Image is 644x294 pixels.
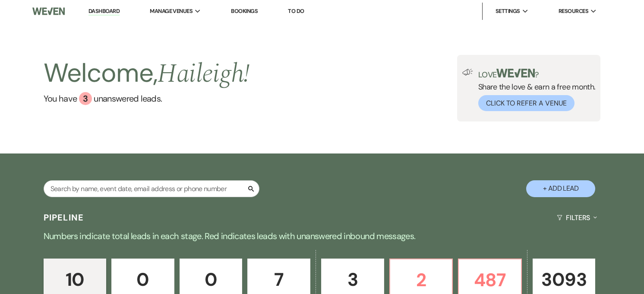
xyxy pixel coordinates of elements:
[158,54,249,94] span: Haileigh !
[473,69,596,111] div: Share the love & earn a free month.
[253,265,305,294] p: 7
[150,7,193,16] span: Manage Venues
[478,95,575,111] button: Click to Refer a Venue
[117,265,169,294] p: 0
[538,265,590,294] p: 3093
[478,69,596,79] p: Love ?
[526,180,595,197] button: + Add Lead
[44,211,84,224] h3: Pipeline
[44,55,250,92] h2: Welcome,
[11,229,633,243] p: Numbers indicate total leads in each stage. Red indicates leads with unanswered inbound messages.
[44,92,250,105] a: You have 3 unanswered leads.
[88,7,120,16] a: Dashboard
[185,265,237,294] p: 0
[79,92,92,105] div: 3
[553,206,600,229] button: Filters
[231,7,258,15] a: Bookings
[327,265,379,294] p: 3
[462,69,473,76] img: loud-speaker-illustration.svg
[496,7,520,16] span: Settings
[559,7,588,16] span: Resources
[44,180,259,197] input: Search by name, event date, email address or phone number
[288,7,304,15] a: To Do
[32,2,65,20] img: Weven Logo
[49,265,101,294] p: 10
[496,69,535,77] img: weven-logo-green.svg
